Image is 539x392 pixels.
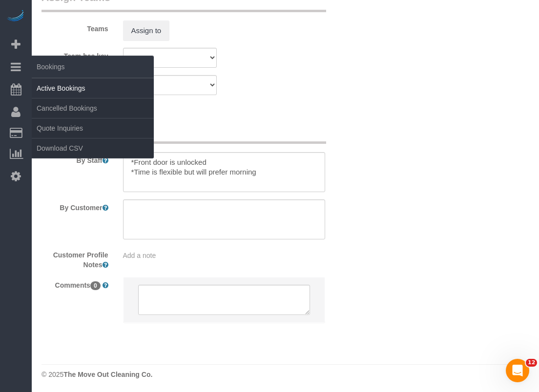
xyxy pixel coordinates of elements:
[32,138,154,158] a: Download CSV
[41,370,529,379] div: © 2025
[34,48,116,61] label: Team has key
[90,281,101,290] span: 0
[34,199,116,213] label: By Customer
[32,56,154,78] span: Bookings
[41,122,326,144] legend: Notes and Comments
[63,371,152,378] strong: The Move Out Cleaning Co.
[506,359,529,382] iframe: Intercom live chat
[34,20,116,34] label: Teams
[123,20,170,41] button: Assign to
[34,247,116,270] label: Customer Profile Notes
[32,78,154,158] ul: Bookings
[32,78,154,98] a: Active Bookings
[6,10,25,23] img: Automaid Logo
[526,359,537,367] span: 12
[32,98,154,118] a: Cancelled Bookings
[34,277,116,290] label: Comments
[34,152,116,165] label: By Staff
[123,252,156,259] span: Add a note
[32,118,154,138] a: Quote Inquiries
